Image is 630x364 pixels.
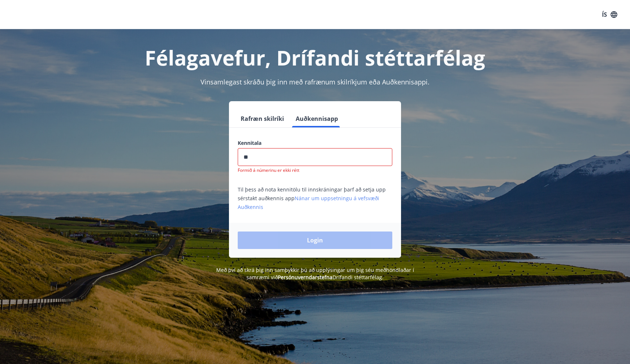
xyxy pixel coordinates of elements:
[238,186,386,210] span: Til þess að nota kennitölu til innskráningar þarf að setja upp sérstakt auðkennis app
[293,110,341,127] button: Auðkennisapp
[278,274,332,281] a: Persónuverndarstefna
[201,78,429,86] span: Vinsamlegast skráðu þig inn með rafrænum skilríkjum eða Auðkennisappi.
[238,139,392,147] label: Kennitala
[238,110,287,127] button: Rafræn skilríki
[216,266,414,281] span: Með því að skrá þig inn samþykkir þú að upplýsingar um þig séu meðhöndlaðar í samræmi við Drífand...
[238,167,392,173] p: Formið á númerinu er ekki rétt
[61,44,569,71] h1: Félagavefur, Drífandi stéttarfélag
[598,8,621,21] button: ÍS
[238,195,379,210] a: Nánar um uppsetningu á vefsvæði Auðkennis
